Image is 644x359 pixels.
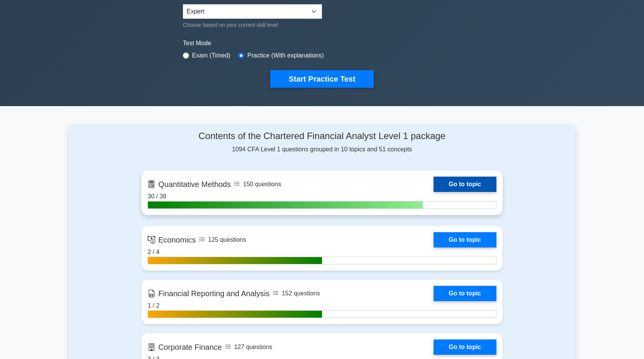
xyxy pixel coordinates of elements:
label: Practice (With explanations) [247,51,324,60]
button: Start Practice Test [270,70,374,88]
div: Choose based on your current skill level [183,20,322,30]
a: Go to topic [434,177,496,192]
a: Go to topic [434,286,496,301]
label: Test Mode [183,39,461,48]
a: Go to topic [434,232,496,248]
h4: Contents of the Chartered Financial Analyst Level 1 package [141,131,503,142]
label: Exam (Timed) [192,51,230,60]
div: 1094 CFA Level 1 questions grouped in 10 topics and 51 concepts [141,131,503,154]
a: Go to topic [434,339,496,355]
